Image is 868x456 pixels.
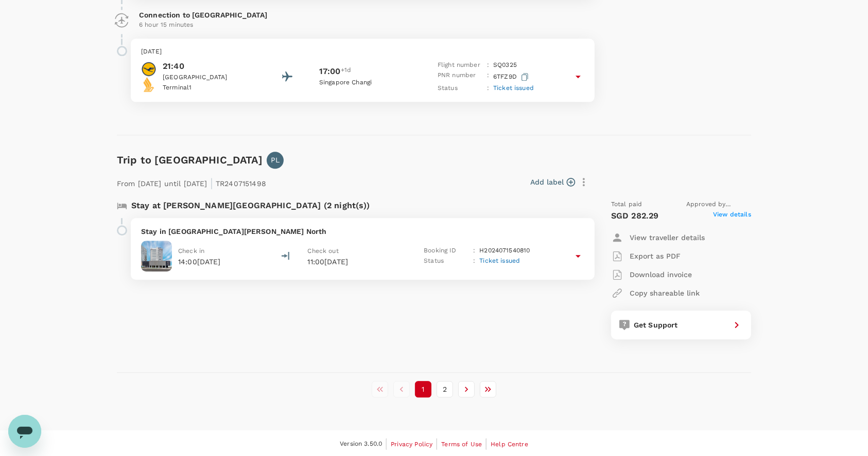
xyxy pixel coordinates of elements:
h6: Trip to [GEOGRAPHIC_DATA] [117,152,263,168]
nav: pagination navigation [369,381,499,397]
p: View traveller details [630,232,705,243]
span: Check in [178,247,204,254]
button: Export as PDF [611,247,681,265]
p: 21:40 [163,60,255,72]
button: page 1 [415,381,431,397]
p: Copy shareable link [630,288,700,298]
p: Flight number [438,60,483,70]
img: Seda Vertis North [141,241,172,271]
span: View details [713,210,751,222]
p: : [473,256,475,266]
p: Export as PDF [630,251,681,261]
span: Get Support [634,321,678,329]
p: Download invoice [630,269,692,280]
p: Stay in [GEOGRAPHIC_DATA][PERSON_NAME] North [141,226,584,236]
button: Go to next page [458,381,475,397]
button: Copy shareable link [611,284,700,302]
p: Stay at [PERSON_NAME][GEOGRAPHIC_DATA] (2 night(s)) [131,199,370,212]
p: Singapore Changi [319,78,412,88]
span: Privacy Policy [391,441,432,448]
span: Terms of Use [441,441,482,448]
p: Status [438,83,483,94]
span: +1d [341,65,351,78]
p: Booking ID [424,246,469,256]
p: : [487,83,489,94]
span: Approved by [686,199,751,210]
span: Total paid [611,199,643,210]
button: View traveller details [611,228,705,247]
p: SGD 282.29 [611,210,659,222]
button: Go to page 2 [437,381,453,397]
button: Add label [530,177,575,187]
span: Ticket issued [479,257,520,264]
p: 17:00 [319,65,341,78]
span: | [210,176,213,190]
button: Go to last page [480,381,496,397]
p: [DATE] [141,47,584,57]
a: Terms of Use [441,439,482,450]
p: 14:00[DATE] [178,257,221,267]
p: Status [424,256,469,266]
img: Singapore Airlines [141,77,157,92]
p: 11:00[DATE] [308,257,406,267]
span: Check out [308,247,339,254]
p: H2024071540810 [479,246,530,256]
p: : [487,60,489,70]
span: Help Centre [491,441,528,448]
img: Lufthansa [141,61,157,77]
span: Ticket issued [493,84,534,92]
p: 6 hour 15 minutes [139,20,586,30]
p: : [473,246,475,256]
p: From [DATE] until [DATE] TR2407151498 [117,173,266,191]
p: [GEOGRAPHIC_DATA] [163,72,255,83]
button: Download invoice [611,265,692,284]
iframe: Button to launch messaging window [8,415,41,448]
p: PNR number [438,70,483,83]
p: Connection to [GEOGRAPHIC_DATA] [139,10,586,20]
span: Version 3.50.0 [340,439,382,449]
p: PL [271,155,280,165]
p: SQ 0325 [493,60,517,70]
a: Privacy Policy [391,439,432,450]
a: Help Centre [491,439,528,450]
p: : [487,70,489,83]
p: 6TFZ9D [493,70,531,83]
p: Terminal 1 [163,83,255,93]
